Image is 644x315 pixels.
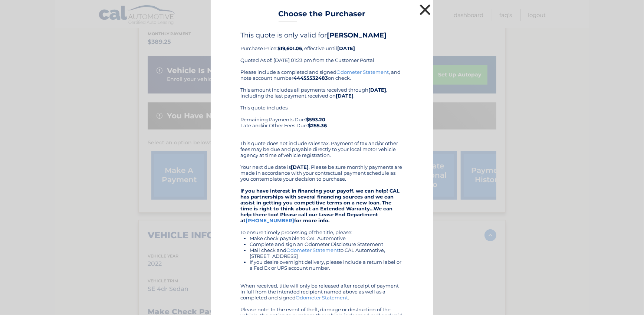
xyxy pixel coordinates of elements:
b: $593.20 [306,117,325,122]
div: This quote includes: Remaining Payments Due: Late and/or Other Fees Due: [240,105,404,134]
h4: This quote is only valid for [240,31,404,39]
b: $19,601.06 [277,45,302,51]
a: Odometer Statement [336,69,389,75]
b: $255.36 [308,122,327,128]
li: If you desire overnight delivery, please include a return label or a Fed Ex or UPS account number. [250,259,404,271]
h3: Choose the Purchaser [279,9,366,22]
b: [PERSON_NAME] [327,31,387,39]
button: × [418,2,433,17]
strong: If you have interest in financing your payoff, we can help! CAL has partnerships with several fin... [240,188,400,223]
li: Make check payable to CAL Automotive [250,235,404,241]
a: [PHONE_NUMBER] [246,217,294,223]
li: Mail check and to CAL Automotive, [STREET_ADDRESS] [250,247,404,259]
a: Odometer Statement [296,295,348,301]
b: [DATE] [291,164,309,170]
a: Odometer Statement [286,247,339,253]
b: [DATE] [337,45,355,51]
li: Complete and sign an Odometer Disclosure Statement [250,241,404,247]
b: [DATE] [368,87,386,93]
b: [DATE] [336,93,354,99]
b: 44455532483 [293,75,328,81]
div: Purchase Price: , effective until Quoted As of: [DATE] 01:23 pm from the Customer Portal [240,31,404,69]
